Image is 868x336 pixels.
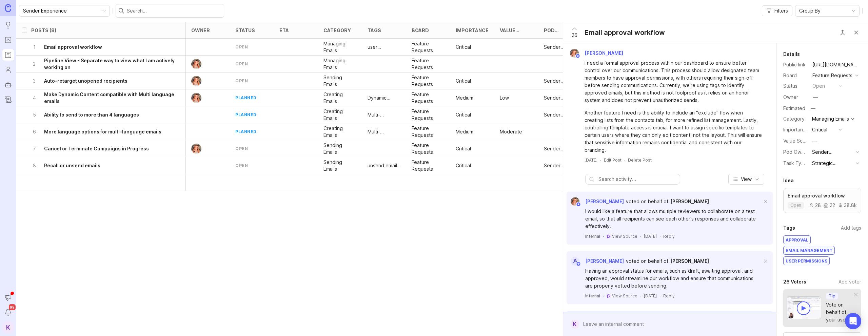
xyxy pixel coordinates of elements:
[783,50,800,58] div: Details
[628,157,652,163] div: Delete Post
[456,78,471,84] p: Critical
[412,108,445,122] div: Feature Requests
[368,111,401,118] p: Multi-language emails
[44,111,139,118] h6: Ability to send to more than 4 languages
[799,7,821,15] span: Group By
[412,125,445,139] p: Feature Requests
[567,197,624,206] a: Bronwen W[PERSON_NAME]
[790,203,801,208] p: open
[812,160,853,167] div: Strategic Roadmap
[783,93,807,101] div: Owner
[323,91,357,105] p: Creating Emails
[2,321,14,333] button: K
[2,49,14,61] a: Roadmaps
[809,203,821,208] div: 28
[585,157,597,163] time: [DATE]
[544,162,577,169] div: Sender Experience
[585,28,665,37] div: Email approval workflow
[323,40,357,54] div: Managing Emails
[762,5,792,16] button: Filters
[412,91,445,105] p: Feature Requests
[544,28,574,33] div: Pod Ownership
[644,293,657,298] time: [DATE]
[44,44,102,50] h6: Email approval workflow
[659,233,660,239] div: ·
[31,44,37,50] p: 1
[728,174,764,185] button: View
[456,162,471,169] p: Critical
[323,142,357,155] div: Sending Emails
[368,44,401,50] p: user permissions, approval, email management
[783,278,806,286] div: 26 Voters
[412,74,445,88] div: Feature Requests
[612,293,637,299] a: View Source
[456,28,489,33] div: Importance
[456,44,471,50] p: Critical
[31,157,185,174] button: 8Recall or unsend emails
[235,163,248,168] div: open
[848,8,859,14] svg: toggle icon
[670,198,709,204] span: [PERSON_NAME]
[189,144,204,154] img: Bronwen W
[323,159,357,172] p: Sending Emails
[585,157,597,163] a: [DATE]
[456,94,473,101] div: Medium
[44,91,185,105] h6: Make Dynamic Content compatible with Multi language emails
[323,125,357,139] p: Creating Emails
[31,140,185,157] button: 7Cancel or Terminate Campaigns in Progress
[31,89,185,106] button: 4Make Dynamic Content compatible with Multi language emails
[31,28,56,33] div: Posts (8)
[31,39,185,55] button: 1Email approval workflow
[368,128,401,135] p: Multi-language emails
[544,145,577,152] p: Sender Experience
[585,208,762,230] div: I would like a feature that allows multiple reviewers to collaborate on a test email, so that all...
[31,106,185,123] button: 5Ability to send to more than 4 languages
[235,112,257,118] div: planned
[774,7,788,14] span: Filters
[845,313,861,329] div: Open Intercom Messenger
[323,108,357,122] p: Creating Emails
[189,59,204,69] img: Bronwen W
[809,104,817,113] div: —
[99,8,110,14] svg: toggle icon
[544,44,577,50] div: Sender Experience
[567,257,624,266] a: A[PERSON_NAME]
[235,61,248,67] div: open
[670,198,709,205] a: [PERSON_NAME]
[2,64,14,76] a: Users
[31,128,37,135] p: 6
[663,293,675,299] div: Reply
[663,233,675,239] div: Reply
[412,57,445,71] p: Feature Requests
[412,142,445,155] p: Feature Requests
[2,93,14,106] a: Changelog
[191,28,210,33] div: owner
[788,192,857,199] p: Email approval workflow
[544,111,577,118] p: Sender Experience
[323,57,357,71] p: Managing Emails
[783,106,805,111] div: Estimated
[500,128,522,135] p: Moderate
[741,176,752,183] span: View
[670,257,709,265] a: [PERSON_NAME]
[31,61,37,67] p: 2
[323,74,357,88] p: Sending Emails
[783,149,818,155] label: Pod Ownership
[812,72,852,79] div: Feature Requests
[412,159,445,172] p: Feature Requests
[670,258,709,264] span: [PERSON_NAME]
[575,54,580,59] img: member badge
[23,7,98,15] input: Sender Experience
